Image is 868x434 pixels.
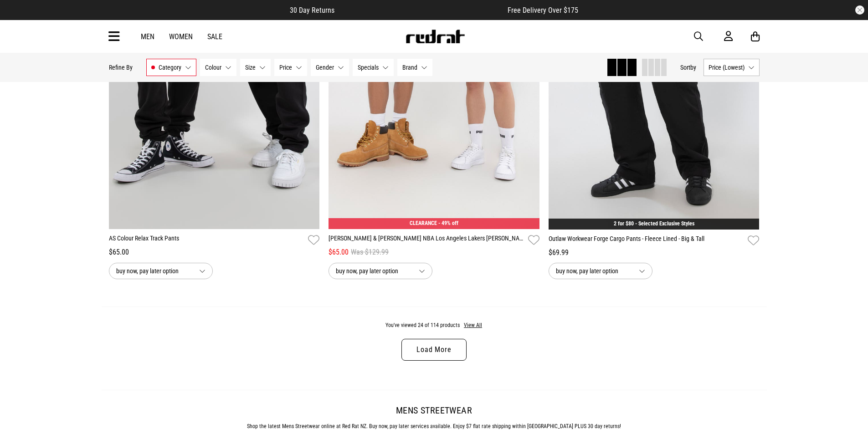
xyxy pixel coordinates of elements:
[549,234,745,247] a: Outlaw Workwear Forge Cargo Pants - Fleece Lined - Big & Tall
[207,32,222,41] a: Sale
[109,64,133,71] p: Refine By
[109,405,760,416] h2: Mens Streetwear
[704,59,760,76] button: Price (Lowest)
[316,64,334,71] span: Gender
[402,64,417,71] span: Brand
[336,266,411,276] span: buy now, pay later option
[549,263,652,279] button: buy now, pay later option
[274,59,307,76] button: Price
[169,32,193,41] a: Women
[353,59,394,76] button: Specials
[146,59,196,76] button: Category
[109,423,760,429] p: Shop the latest Mens Streetwear online at Red Rat NZ. Buy now, pay later services available. Enjo...
[351,247,389,258] span: Was $129.99
[329,247,349,258] span: $65.00
[709,64,745,71] span: Price (Lowest)
[353,5,489,15] iframe: Customer reviews powered by Trustpilot
[549,247,760,258] div: $69.99
[200,59,236,76] button: Colour
[385,322,460,328] span: You've viewed 24 of 114 products
[397,59,432,76] button: Brand
[7,4,35,31] button: Open LiveChat chat widget
[401,339,466,361] a: Load More
[329,263,432,279] button: buy now, pay later option
[690,64,696,71] span: by
[463,322,483,330] button: View All
[410,220,437,226] span: CLEARANCE
[240,59,271,76] button: Size
[116,266,192,276] span: buy now, pay later option
[109,234,305,247] a: AS Colour Relax Track Pants
[405,30,465,43] img: Redrat logo
[109,263,213,279] button: buy now, pay later option
[109,247,320,258] div: $65.00
[508,6,578,15] span: Free Delivery Over $175
[438,220,458,226] span: - 49% off
[141,32,154,41] a: Men
[680,62,696,73] button: Sortby
[290,6,334,15] span: 30 Day Returns
[556,266,632,276] span: buy now, pay later option
[614,220,694,227] a: 2 for $80 - Selected Exclusive Styles
[245,64,256,71] span: Size
[159,64,181,71] span: Category
[205,64,221,71] span: Colour
[358,64,379,71] span: Specials
[279,64,292,71] span: Price
[311,59,349,76] button: Gender
[329,234,524,247] a: [PERSON_NAME] & [PERSON_NAME] NBA Los Angeles Lakers [PERSON_NAME]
